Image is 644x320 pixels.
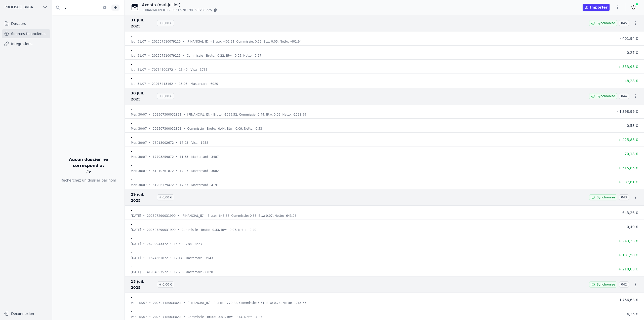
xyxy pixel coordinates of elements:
p: - [131,176,132,183]
span: + 425,88 € [618,138,638,142]
p: 202507310079125 [152,39,181,44]
span: + 181,50 € [618,253,638,257]
p: 14:27 - Mastercard - 3682 [180,168,219,173]
p: - [131,61,132,67]
span: 29 juil. 2025 [131,191,155,203]
p: [FINANCIAL_ID] - Bruto: -402.21, Commissie: 0.22, Btw: 0.05, Netto: -401.94 [186,39,302,44]
p: 17:28 - Mastercard - 6020 [174,270,213,275]
p: ven. 18/07 [131,314,147,319]
div: • [176,168,178,173]
span: Synchronisé [597,195,615,199]
button: PROFISCO BVBA [2,3,50,11]
div: • [184,300,185,305]
span: - 0,40 € [624,225,638,229]
span: + 515,85 € [618,166,638,170]
div: • [183,53,184,58]
p: - [131,308,132,314]
p: [FINANCIAL_ID] - Bruto: -1770.88, Commissie: 3.51, Btw: 0.74, Netto: -1766.63 [187,300,306,305]
span: - 643,26 € [620,211,638,215]
p: [FINANCIAL_ID] - Bruto: -1399.52, Commissie: 0.44, Btw: 0.09, Netto: -1398.99 [187,112,306,117]
p: jeu. 31/07 [131,81,146,86]
p: 51206179472 [153,183,174,188]
span: + 0,00 € [157,93,174,99]
span: 31 juil. 2025 [131,17,155,29]
p: - [131,148,132,154]
div: • [170,256,172,261]
span: - 401,94 € [620,37,638,41]
div: • [183,39,184,44]
img: CleanShot-202025-05-26-20at-2016.10.27-402x.png [131,3,139,11]
div: • [148,67,150,72]
span: - [143,8,144,12]
p: Recherchez un dossier par nom [56,178,120,183]
div: • [143,213,145,218]
p: [DATE] [131,213,141,218]
div: • [175,67,177,72]
div: • [143,241,145,246]
div: • [170,270,172,275]
span: - 0,27 € [624,51,638,55]
span: + 243,33 € [618,239,638,243]
span: IBAN: MG69 0117 0961 9781 9815 0798 225 [145,8,212,12]
div: • [149,183,151,188]
p: mer. 30/07 [131,154,147,159]
p: mer. 30/07 [131,112,147,117]
p: - [131,120,132,126]
p: 16:59 - Visa - 8357 [174,241,203,246]
button: Importer [583,4,610,11]
p: 17793259872 [153,154,174,159]
span: 042 [619,281,629,288]
button: Déconnexion [2,310,50,318]
span: + 0,00 € [157,281,174,288]
div: • [143,256,145,261]
div: • [176,140,178,145]
p: 17:03 - Visa - 1258 [180,140,208,145]
p: 61010761872 [153,168,174,173]
div: • [175,81,177,86]
div: • [176,183,178,188]
p: mer. 30/07 [131,126,147,131]
p: 70754500372 [152,67,173,72]
p: jeu. 31/07 [131,39,146,44]
p: 15:40 - Visa - 3735 [179,67,208,72]
p: 13:03 - Mastercard - 6020 [179,81,218,86]
p: - [131,162,132,168]
p: - [131,207,132,213]
div: • [149,140,151,145]
div: • [143,270,145,275]
div: • [149,154,151,159]
a: Intégrations [2,39,50,48]
span: + 0,00 € [157,20,174,26]
div: • [148,53,150,58]
p: [DATE] [131,241,141,246]
span: + 387,61 € [618,180,638,184]
p: [DATE] [131,256,141,261]
div: • [176,154,178,159]
p: - [131,235,132,241]
p: [DATE] [131,270,141,275]
span: Synchronisé [597,21,615,25]
p: 202507180033651 [153,300,182,305]
p: mer. 30/07 [131,140,147,145]
p: mer. 30/07 [131,183,147,188]
span: Synchronisé [597,94,615,98]
span: + 48,28 € [620,79,638,83]
div: • [178,227,179,232]
p: 202507290031999 [147,213,176,218]
div: • [149,126,151,131]
p: 17:37 - Mastercard - 4191 [180,183,219,188]
p: - [131,106,132,112]
div: • [143,227,145,232]
div: • [149,168,151,173]
span: PROFISCO BVBA [5,5,33,10]
p: - [131,33,132,39]
p: 202507300031821 [153,126,182,131]
p: jeu. 31/07 [131,53,146,58]
div: • [149,314,151,319]
p: Commissie - Bruto: -0.22, Btw: -0.05, Netto: -0.27 [186,53,261,58]
p: - [131,221,132,227]
p: - [131,134,132,140]
span: 18 juil. 2025 [131,278,155,291]
p: 76202943372 [147,241,168,246]
p: Axepta (mai-juillet) [142,2,218,8]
